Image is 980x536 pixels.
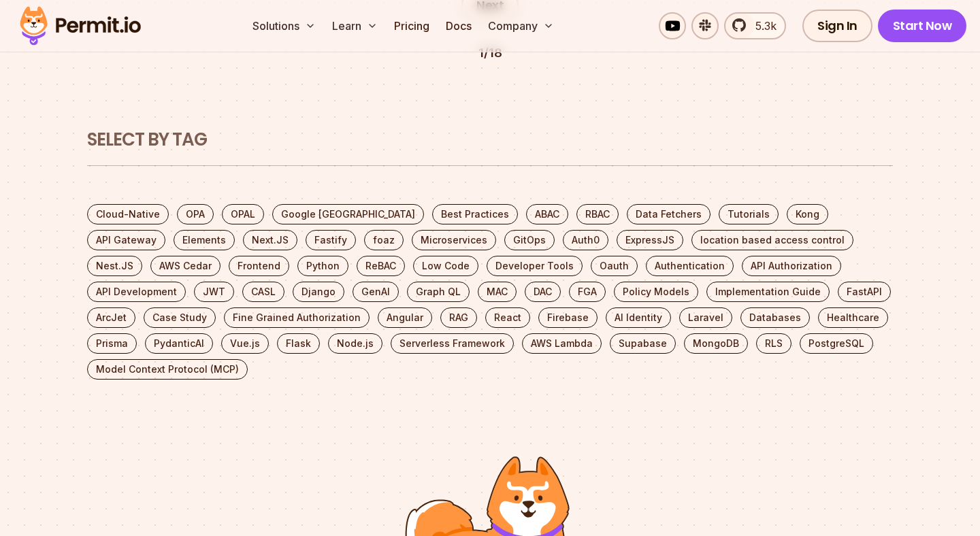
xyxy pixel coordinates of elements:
a: Healthcare [818,307,888,328]
a: MongoDB [684,333,748,354]
a: ReBAC [357,256,405,276]
a: OPAL [222,204,264,224]
img: Permit logo [14,3,147,49]
a: GitOps [504,230,555,250]
button: Company [483,12,559,39]
h2: Select by Tag [87,128,893,152]
a: Python [297,256,348,276]
a: JWT [194,282,234,302]
a: FGA [569,282,606,302]
a: Serverless Framework [391,333,514,354]
a: React [485,307,530,328]
a: Fastify [306,230,356,250]
a: Fine Grained Authorization [224,307,370,328]
a: FastAPI [838,282,891,302]
a: RLS [756,333,791,354]
a: PydanticAI [145,333,213,354]
a: Microservices [412,230,496,250]
a: Model Context Protocol (MCP) [87,359,248,380]
a: Angular [378,307,432,328]
a: Flask [277,333,320,354]
a: AWS Cedar [150,256,220,276]
a: ExpressJS [617,230,683,250]
a: OPA [177,204,214,224]
a: Graph QL [407,282,470,302]
a: AWS Lambda [522,333,602,354]
a: foaz [364,230,404,250]
a: Best Practices [432,204,518,224]
a: Low Code [413,256,478,276]
a: Frontend [229,256,289,276]
a: Laravel [679,307,732,328]
a: API Development [87,282,186,302]
a: Case Study [144,307,216,328]
a: AI Identity [606,307,671,328]
a: ArcJet [87,307,135,328]
a: RAG [440,307,477,328]
a: Prisma [87,333,137,354]
a: Node.js [328,333,382,354]
a: ABAC [526,204,568,224]
a: Google [GEOGRAPHIC_DATA] [272,204,424,224]
span: 5.3k [747,18,777,34]
button: Solutions [247,12,321,39]
a: Firebase [538,307,598,328]
a: Tutorials [719,204,779,224]
a: Elements [174,230,235,250]
a: Vue.js [221,333,269,354]
a: RBAC [576,204,619,224]
a: API Authorization [742,256,841,276]
a: Django [293,282,344,302]
a: Nest.JS [87,256,142,276]
a: PostgreSQL [800,333,873,354]
a: CASL [242,282,284,302]
a: 5.3k [724,12,786,39]
button: Learn [327,12,383,39]
a: Implementation Guide [706,282,830,302]
a: Oauth [591,256,638,276]
a: Supabase [610,333,676,354]
a: Policy Models [614,282,698,302]
a: Data Fetchers [627,204,710,224]
a: Docs [440,12,477,39]
a: GenAI [353,282,399,302]
a: Developer Tools [487,256,583,276]
a: MAC [478,282,517,302]
a: Databases [740,307,810,328]
a: Authentication [646,256,734,276]
a: Cloud-Native [87,204,169,224]
a: Kong [787,204,828,224]
a: DAC [525,282,561,302]
a: Next.JS [243,230,297,250]
a: Pricing [389,12,435,39]
a: location based access control [691,230,853,250]
a: API Gateway [87,230,165,250]
a: Sign In [802,10,872,42]
a: Auth0 [563,230,608,250]
div: 1 / 18 [478,44,502,63]
a: Start Now [878,10,967,42]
